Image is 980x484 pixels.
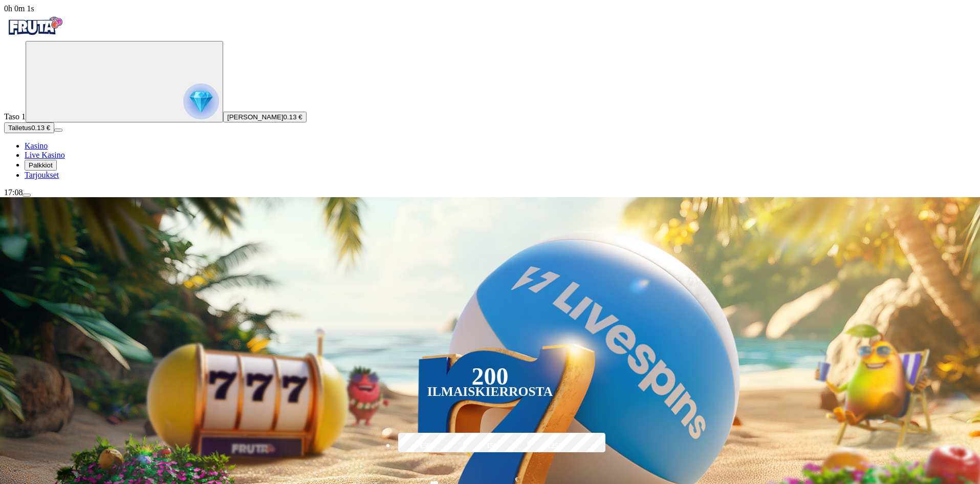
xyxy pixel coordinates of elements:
[4,112,26,121] span: Taso 1
[227,113,284,121] span: [PERSON_NAME]
[25,160,57,171] button: reward iconPalkkiot
[26,41,223,122] button: reward progress
[4,13,976,180] nav: Primary
[8,124,31,132] span: Talletus
[525,431,584,461] label: €250
[54,129,62,132] button: menu
[25,141,48,150] span: Kasino
[4,13,66,39] img: Fruta
[25,151,65,159] a: poker-chip iconLive Kasino
[471,370,508,383] div: 200
[25,171,59,179] a: gift-inverted iconTarjoukset
[4,4,34,13] span: user session time
[223,112,307,122] button: [PERSON_NAME]0.13 €
[461,431,520,461] label: €150
[183,83,219,119] img: reward progress
[25,141,48,150] a: diamond iconKasino
[25,151,65,159] span: Live Kasino
[4,122,54,133] button: Talletusplus icon0.13 €
[4,32,66,40] a: Fruta
[4,188,23,197] span: 17:08
[396,431,455,461] label: €50
[31,124,50,132] span: 0.13 €
[23,194,31,197] button: menu
[284,113,302,121] span: 0.13 €
[25,171,59,179] span: Tarjoukset
[427,386,553,398] div: Ilmaiskierrosta
[29,161,53,169] span: Palkkiot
